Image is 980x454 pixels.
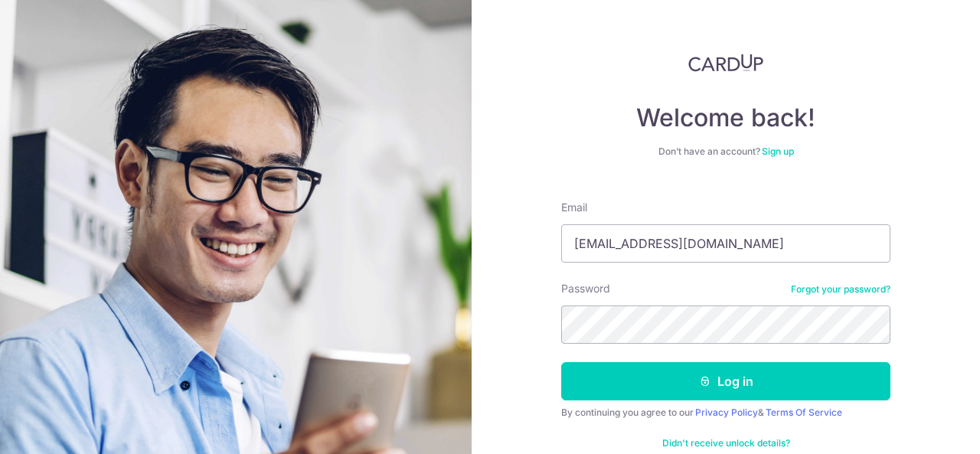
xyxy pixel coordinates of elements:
img: CardUp Logo [688,54,763,72]
h4: Welcome back! [561,103,890,133]
label: Email [561,200,587,215]
button: Log in [561,362,890,400]
a: Privacy Policy [695,407,758,418]
div: By continuing you agree to our & [561,407,890,419]
a: Terms Of Service [766,407,842,418]
a: Forgot your password? [791,283,890,296]
a: Sign up [762,145,794,157]
div: Don’t have an account? [561,145,890,158]
label: Password [561,281,610,296]
input: Enter your Email [561,224,890,263]
a: Didn't receive unlock details? [662,437,790,449]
